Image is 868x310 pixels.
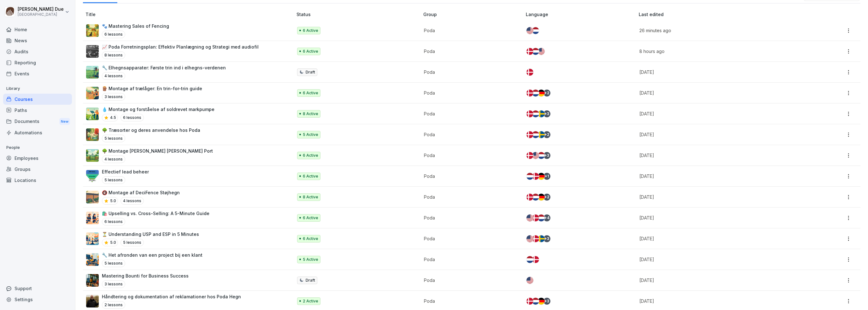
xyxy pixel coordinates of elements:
div: Events [3,68,72,79]
p: Poda [424,69,515,75]
img: dk.svg [532,173,539,180]
p: Poda [424,90,515,96]
img: nl.svg [532,90,539,97]
p: Title [85,11,294,18]
img: dk.svg [526,131,533,138]
p: Library [3,84,72,94]
p: 26 minutes ago [639,27,796,34]
div: Reporting [3,57,72,68]
img: nl.svg [532,131,539,138]
div: + 4 [543,214,550,221]
p: 🔧 Elhegnsapparater: Første trin ind i elhegns-verdenen [102,64,226,71]
p: 4 lessons [102,72,125,80]
img: de.svg [538,173,545,180]
img: jizd591trzcmgkwg7phjhdyp.png [86,149,99,162]
div: Home [3,24,72,35]
img: d7emgzj6kk9eqhpx81vf2kik.png [86,253,99,266]
a: Automations [3,127,72,138]
img: dk.svg [526,298,533,305]
p: 6 Active [303,49,318,54]
p: Poda [424,173,515,179]
img: dk.svg [526,90,533,97]
a: Groups [3,164,72,175]
p: [DATE] [639,277,796,284]
p: 4 lessons [120,197,144,205]
p: 4 lessons [102,155,125,163]
div: Courses [3,94,72,105]
p: 🌳 Montage [PERSON_NAME] [PERSON_NAME] Port [102,148,213,154]
p: 6 lessons [120,114,144,121]
img: de.svg [538,298,545,305]
div: New [59,118,70,125]
img: ii4te864lx8a59yyzo957qwk.png [86,170,99,183]
img: dk.svg [526,48,533,55]
div: + 2 [543,131,550,138]
div: + 2 [543,90,550,97]
p: 5 lessons [102,176,125,184]
img: de.svg [538,90,545,97]
img: dk.svg [532,214,539,221]
p: [DATE] [639,235,796,242]
img: nl.svg [532,110,539,117]
p: 6 Active [303,90,318,96]
p: 5.0 [110,198,116,204]
img: us.svg [526,235,533,242]
img: se.svg [538,110,545,117]
a: Paths [3,105,72,116]
img: nl.svg [526,256,533,263]
img: de.svg [538,194,545,201]
img: iitrrchdpqggmo7zvf685sph.png [86,87,99,99]
p: 🛍️ Upselling vs. Cross-Selling: A 5-Minute Guide [102,210,209,217]
p: [DATE] [639,298,796,304]
img: gb4uxy99b9loxgm7rcriajjo.png [86,128,99,141]
p: Poda [424,235,515,242]
img: nl.svg [532,48,539,55]
p: Poda [424,256,515,263]
p: 🌳 Træsorter og deres anvendelse hos Poda [102,127,200,133]
img: wy6jvvzx1dplnljbx559lfsf.png [86,45,99,58]
p: Status [296,11,421,18]
p: Poda [424,110,515,117]
img: nl.svg [538,152,545,159]
img: dk.svg [532,256,539,263]
a: DocumentsNew [3,116,72,127]
img: nl.svg [526,173,533,180]
img: dk.svg [526,194,533,201]
p: Poda [424,131,515,138]
p: [DATE] [639,69,796,75]
p: 5.0 [110,240,116,245]
p: [DATE] [639,173,796,179]
img: nl.svg [532,27,539,34]
img: df3r0a6984uatei5w829qbjn.png [86,274,99,287]
img: dk.svg [526,110,533,117]
img: dk.svg [526,152,533,159]
p: ⏳ Understanding USP and ESP in 5 Minutes [102,231,199,237]
div: + 2 [543,194,550,201]
img: dk.svg [526,69,533,76]
p: 2 lessons [102,301,125,309]
p: People [3,143,72,153]
p: 6 Active [303,28,318,33]
img: us.svg [526,277,533,284]
p: 🔇 Montage af DeciFence Støjhegn [102,189,180,196]
p: [DATE] [639,110,796,117]
div: + 3 [543,298,550,305]
p: 5 lessons [102,260,125,267]
a: Audits [3,46,72,57]
p: 3 lessons [102,93,125,101]
div: Settings [3,294,72,305]
img: g4gd9d39w4p3s4dr2i7gla5s.png [86,212,99,224]
div: Support [3,283,72,294]
img: uxym994ipj0t40gzzyaaynqf.png [86,295,99,307]
p: Last edited [639,11,804,18]
p: [DATE] [639,152,796,159]
p: Poda [424,298,515,304]
img: us.svg [532,152,539,159]
p: 6 lessons [102,218,125,225]
p: 🐾 Mastering Sales of Fencing [102,23,169,29]
p: Poda [424,48,515,55]
p: 📈 Poda Forretningsplan: Effektiv Planlægning og Strategi med audiofil [102,44,259,50]
img: thgb2mx0bhcepjhojq3x82qb.png [86,191,99,203]
img: fj77uby0edc8j7511z6kteqq.png [86,66,99,79]
p: Effectief lead beheer [102,168,149,175]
